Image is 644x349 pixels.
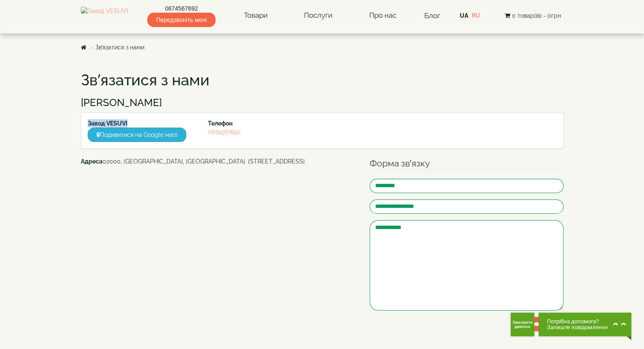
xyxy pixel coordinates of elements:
span: Передзвоніть мені [147,13,216,27]
strong: Телефон [208,120,232,127]
strong: Завод VESUVI [88,120,127,127]
h1: Зв’язатися з нами [81,72,564,89]
button: Chat button [539,313,631,336]
b: Адреса [81,158,102,165]
address: 02000, [GEOGRAPHIC_DATA], [GEOGRAPHIC_DATA]. [STREET_ADDRESS] [81,157,357,166]
span: Потрібна допомога? [547,319,608,324]
a: Про нас [360,6,404,25]
a: Подивитися на Google мапі [88,128,186,142]
a: Послуги [296,6,341,25]
h3: [PERSON_NAME] [81,97,564,108]
a: RU [472,12,480,19]
span: 0 товар(ів) - 0грн [511,12,561,19]
span: Залиште повідомлення [547,324,608,330]
a: 0674567692 [147,4,216,13]
a: Зв’язатися з нами [95,44,144,51]
span: Замовити дзвінок [512,320,533,329]
a: 0674567692 [208,128,240,135]
button: Get Call button [511,313,534,336]
legend: Форма зв’язку [370,157,564,170]
a: Товари [235,6,276,25]
img: Завод VESUVI [81,7,128,25]
button: 0 товар(ів) - 0грн [502,11,563,20]
a: UA [460,12,468,19]
a: Блог [424,11,440,20]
